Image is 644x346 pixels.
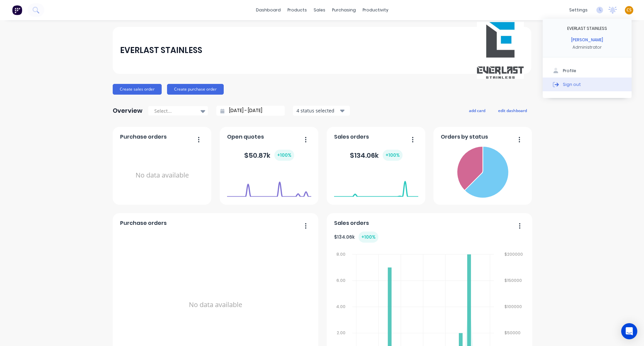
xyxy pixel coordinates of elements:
tspan: 6.00 [336,278,345,283]
div: settings [566,5,591,15]
tspan: 8.00 [336,251,345,257]
div: $ 134.06k [350,150,402,161]
img: EVERLAST STAINLESS [477,22,524,79]
div: 4 status selected [297,107,339,114]
span: Purchase orders [120,219,167,227]
span: Open quotes [227,133,264,141]
a: dashboard [253,5,284,15]
button: 4 status selected [293,106,350,116]
span: Sales orders [334,133,369,141]
div: [PERSON_NAME] [571,37,603,43]
div: EVERLAST STAINLESS [120,44,202,57]
div: Overview [113,104,143,117]
span: Purchase orders [120,133,167,141]
span: Orders by status [441,133,488,141]
tspan: $50000 [504,330,521,336]
div: + 100 % [359,232,378,243]
div: Administrator [573,44,602,50]
div: Open Intercom Messenger [621,323,637,339]
tspan: $100000 [504,304,522,309]
button: Create purchase order [167,84,224,95]
tspan: 4.00 [336,304,345,309]
div: + 100 % [274,150,294,161]
button: edit dashboard [494,106,531,115]
div: sales [310,5,329,15]
div: Sign out [563,81,581,87]
div: purchasing [329,5,359,15]
tspan: $150000 [504,278,522,283]
span: CS [627,7,632,13]
div: $ 50.87k [244,150,294,161]
button: Create sales order [113,84,162,95]
div: productivity [359,5,392,15]
div: Profile [563,68,576,74]
tspan: $200000 [504,251,523,257]
div: No data available [120,144,204,207]
button: Profile [543,64,632,78]
button: Sign out [543,78,632,91]
tspan: 2.00 [337,330,345,336]
img: Factory [12,5,22,15]
div: + 100 % [383,150,402,161]
div: $ 134.06k [334,232,378,243]
div: EVERLAST STAINLESS [567,26,607,32]
button: add card [465,106,490,115]
div: products [284,5,310,15]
